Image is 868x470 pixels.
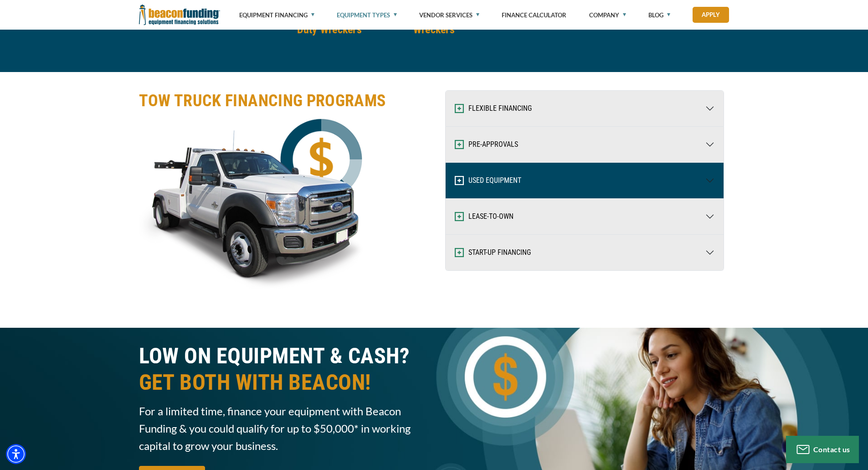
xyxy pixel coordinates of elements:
[139,118,367,300] img: Tow Truck
[139,369,429,396] span: GET BOTH WITH BEACON!
[693,7,729,23] a: Apply
[446,235,724,270] button: START-UP FINANCING
[139,343,429,396] h1: LOW ON EQUIPMENT & CASH?
[139,403,429,455] span: For a limited time, finance your equipment with Beacon Funding & you could qualify for up to $50,...
[446,163,724,198] button: USED EQUIPMENT
[455,212,464,221] img: Expand and Collapse Icon
[446,91,724,126] button: FLEXIBLE FINANCING
[6,444,26,464] div: Accessibility Menu
[446,127,724,162] button: PRE-APPROVALS
[813,445,850,454] span: Contact us
[455,176,464,185] img: Expand and Collapse Icon
[446,199,724,234] button: LEASE-TO-OWN
[455,104,464,113] img: Expand and Collapse Icon
[455,140,464,149] img: Expand and Collapse Icon
[139,90,429,111] h2: TOW TRUCK FINANCING PROGRAMS
[786,436,859,463] button: Contact us
[455,248,464,257] img: Expand and Collapse Icon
